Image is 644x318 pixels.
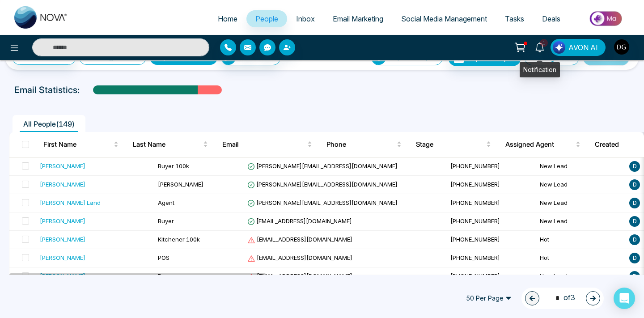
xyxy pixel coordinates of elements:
div: [PERSON_NAME] [40,180,85,189]
span: Last Name [133,139,201,150]
div: [PERSON_NAME] [40,271,85,280]
a: People [246,10,287,27]
th: Phone [319,132,409,157]
span: [PHONE_NUMBER] [450,217,500,225]
div: Open Intercom Messenger [614,288,635,309]
span: [PHONE_NUMBER] [450,272,500,280]
img: User Avatar [614,39,629,55]
td: Hot [536,231,626,249]
span: D [629,253,640,263]
a: Inbox [287,10,324,27]
span: AVON AI [568,42,598,53]
th: Email [215,132,319,157]
a: Home [209,10,246,27]
a: 1 [529,39,551,55]
span: [PHONE_NUMBER] [450,236,500,243]
span: D [629,216,640,227]
span: of 3 [550,292,575,304]
p: Email Statistics: [14,83,80,97]
span: [PERSON_NAME][EMAIL_ADDRESS][DOMAIN_NAME] [247,162,398,170]
button: AVON AI [551,39,606,56]
th: First Name [36,132,126,157]
span: Home [218,14,237,23]
th: Last Name [126,132,215,157]
span: D [629,234,640,245]
span: Buyer [158,217,174,225]
div: Notification [520,62,560,77]
span: 50 Per Page [460,291,518,305]
span: 1 [540,39,548,47]
td: New Lead [536,176,626,194]
span: [EMAIL_ADDRESS][DOMAIN_NAME] [247,254,352,261]
div: [PERSON_NAME] Land [40,198,101,207]
span: D [629,271,640,282]
span: D [629,179,640,190]
span: POS [158,254,169,261]
td: New Lead [536,267,626,286]
span: Assigned Agent [505,139,574,150]
span: Buyer 100k [158,162,189,170]
span: Tasks [505,14,524,23]
div: [PERSON_NAME] [40,235,85,244]
span: Social Media Management [401,14,487,23]
span: Deals [542,14,560,23]
span: All People ( 149 ) [20,119,78,128]
a: Tasks [496,10,533,27]
span: D [629,198,640,208]
span: Agent [158,199,174,206]
th: Stage [409,132,498,157]
a: Deals [533,10,569,27]
span: [EMAIL_ADDRESS][DOMAIN_NAME] [247,217,352,225]
span: Phone [326,139,395,150]
span: [PHONE_NUMBER] [450,162,500,170]
img: Market-place.gif [574,8,639,29]
span: [PERSON_NAME][EMAIL_ADDRESS][DOMAIN_NAME] [247,181,398,188]
img: Lead Flow [553,41,565,54]
span: Email Marketing [333,14,383,23]
span: [PHONE_NUMBER] [450,199,500,206]
td: New Lead [536,212,626,231]
span: [PHONE_NUMBER] [450,181,500,188]
div: [PERSON_NAME] [40,161,85,170]
div: [PERSON_NAME] [40,216,85,225]
span: [PERSON_NAME] [158,181,203,188]
span: [PERSON_NAME][EMAIL_ADDRESS][DOMAIN_NAME] [247,199,398,206]
span: Buyer [158,272,174,280]
td: Hot [536,249,626,267]
span: [PHONE_NUMBER] [450,254,500,261]
a: Email Marketing [324,10,392,27]
span: Inbox [296,14,315,23]
th: Assigned Agent [498,132,588,157]
span: [EMAIL_ADDRESS][DOMAIN_NAME] [247,236,352,243]
a: Social Media Management [392,10,496,27]
span: People [255,14,278,23]
div: [PERSON_NAME] [40,253,85,262]
span: D [629,161,640,172]
img: Nova CRM Logo [14,6,68,29]
span: Stage [416,139,484,150]
td: New Lead [536,157,626,176]
span: [EMAIL_ADDRESS][DOMAIN_NAME] [247,272,352,280]
td: New Lead [536,194,626,212]
span: Email [222,139,305,150]
span: Kitchener 100k [158,236,200,243]
span: First Name [43,139,112,150]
